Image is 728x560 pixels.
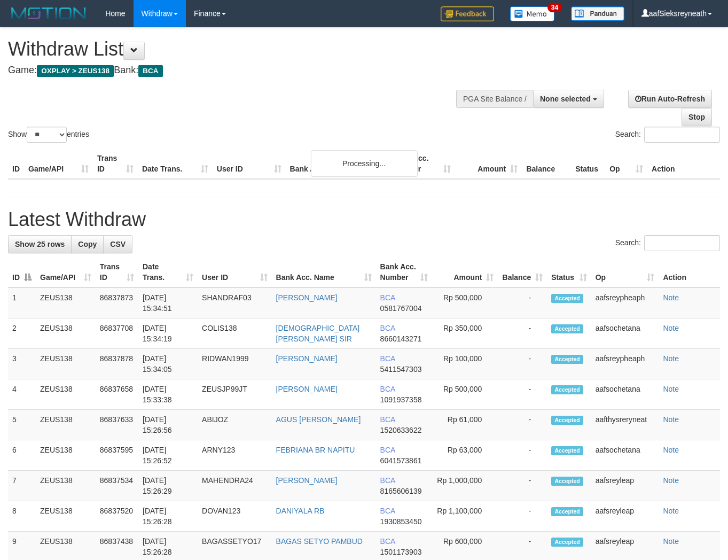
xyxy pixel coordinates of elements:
[498,349,547,379] td: -
[276,385,338,393] a: [PERSON_NAME]
[432,501,498,532] td: Rp 1,100,000
[96,410,138,440] td: 86837633
[380,487,422,495] span: Copy 8165606139 to clipboard
[432,410,498,440] td: Rp 61,000
[380,426,422,434] span: Copy 1520633622 to clipboard
[432,379,498,410] td: Rp 500,000
[8,235,72,253] a: Show 25 rows
[138,501,198,532] td: [DATE] 15:26:28
[551,507,583,516] span: Accepted
[96,471,138,501] td: 86837534
[24,149,93,179] th: Game/API
[198,379,271,410] td: ZEUSJP99JT
[36,440,96,471] td: ZEUS138
[663,507,679,515] a: Note
[380,476,395,485] span: BCA
[615,127,720,143] label: Search:
[8,149,24,179] th: ID
[380,324,395,332] span: BCA
[198,318,271,349] td: COLIS138
[591,349,659,379] td: aafsreypheaph
[103,235,132,253] a: CSV
[138,287,198,318] td: [DATE] 15:34:51
[8,410,36,440] td: 5
[138,410,198,440] td: [DATE] 15:26:56
[628,90,712,108] a: Run Auto-Refresh
[510,6,555,21] img: Button%20Memo.svg
[8,501,36,532] td: 8
[8,127,89,143] label: Show entries
[380,354,395,363] span: BCA
[138,440,198,471] td: [DATE] 15:26:52
[110,240,126,248] span: CSV
[36,318,96,349] td: ZEUS138
[8,318,36,349] td: 2
[36,410,96,440] td: ZEUS138
[8,471,36,501] td: 7
[533,90,604,108] button: None selected
[647,149,720,179] th: Action
[36,379,96,410] td: ZEUS138
[36,471,96,501] td: ZEUS138
[591,440,659,471] td: aafsochetana
[615,235,720,251] label: Search:
[138,349,198,379] td: [DATE] 15:34:05
[663,385,679,393] a: Note
[380,415,395,424] span: BCA
[198,471,271,501] td: MAHENDRA24
[663,354,679,363] a: Note
[276,293,338,302] a: [PERSON_NAME]
[276,537,363,546] a: BAGAS SETYO PAMBUD
[380,456,422,465] span: Copy 6041573861 to clipboard
[8,257,36,287] th: ID: activate to sort column descending
[591,257,659,287] th: Op: activate to sort column ascending
[432,349,498,379] td: Rp 100,000
[644,127,720,143] input: Search:
[272,257,376,287] th: Bank Acc. Name: activate to sort column ascending
[441,6,494,21] img: Feedback.jpg
[96,257,138,287] th: Trans ID: activate to sort column ascending
[380,446,395,454] span: BCA
[380,537,395,546] span: BCA
[432,471,498,501] td: Rp 1,000,000
[591,287,659,318] td: aafsreypheaph
[27,127,67,143] select: Showentries
[198,501,271,532] td: DOVAN123
[380,517,422,526] span: Copy 1930853450 to clipboard
[432,257,498,287] th: Amount: activate to sort column ascending
[36,287,96,318] td: ZEUS138
[663,476,679,485] a: Note
[663,446,679,454] a: Note
[96,287,138,318] td: 86837873
[498,257,547,287] th: Balance: activate to sort column ascending
[551,446,583,455] span: Accepted
[432,287,498,318] td: Rp 500,000
[456,90,533,108] div: PGA Site Balance /
[96,349,138,379] td: 86837878
[380,304,422,313] span: Copy 0581767004 to clipboard
[498,440,547,471] td: -
[432,318,498,349] td: Rp 350,000
[380,385,395,393] span: BCA
[8,349,36,379] td: 3
[8,287,36,318] td: 1
[547,3,562,12] span: 34
[498,318,547,349] td: -
[198,349,271,379] td: RIDWAN1999
[663,537,679,546] a: Note
[198,257,271,287] th: User ID: activate to sort column ascending
[78,240,97,248] span: Copy
[591,318,659,349] td: aafsochetana
[138,318,198,349] td: [DATE] 15:34:19
[276,446,355,454] a: FEBRIANA BR NAPITU
[498,287,547,318] td: -
[380,335,422,343] span: Copy 8660143271 to clipboard
[311,150,418,177] div: Processing...
[8,65,475,76] h4: Game: Bank:
[36,501,96,532] td: ZEUS138
[571,149,605,179] th: Status
[138,65,162,77] span: BCA
[455,149,522,179] th: Amount
[551,324,583,333] span: Accepted
[198,287,271,318] td: SHANDRAF03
